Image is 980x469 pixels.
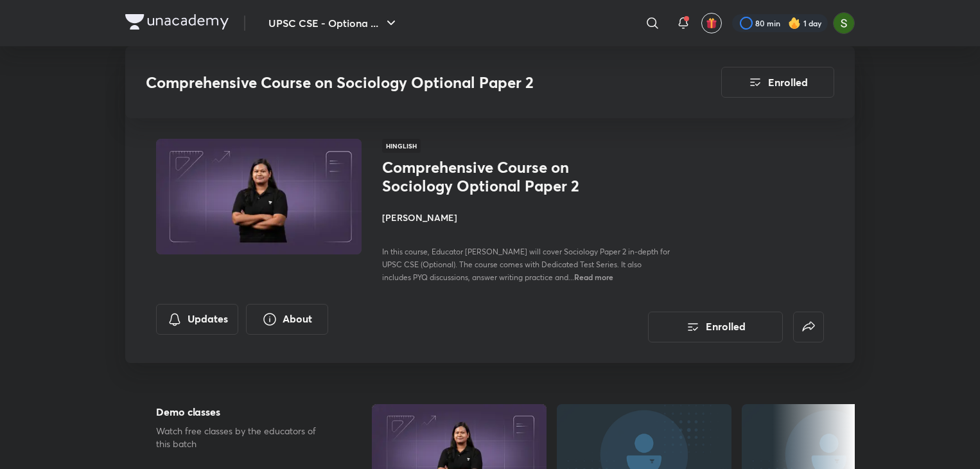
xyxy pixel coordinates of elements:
button: UPSC CSE - Optiona ... [261,10,407,36]
img: Thumbnail [154,137,363,256]
img: Jatin Baser [833,12,855,34]
h1: Comprehensive Course on Sociology Optional Paper 2 [382,158,592,195]
button: Enrolled [648,312,783,342]
p: Watch free classes by the educators of this batch [156,425,331,450]
span: In this course, Educator [PERSON_NAME] will cover Sociology Paper 2 in-depth for UPSC CSE (Option... [382,247,670,282]
button: false [793,312,824,342]
img: streak [788,17,801,30]
button: Enrolled [721,67,834,98]
button: avatar [701,13,722,33]
img: Company Logo [125,14,229,30]
a: Company Logo [125,14,229,33]
h5: Demo classes [156,404,331,420]
img: avatar [706,17,717,29]
h3: Comprehensive Course on Sociology Optional Paper 2 [146,73,649,92]
h4: [PERSON_NAME] [382,211,670,224]
span: Read more [574,272,613,282]
button: About [246,304,328,335]
button: Updates [156,304,238,335]
span: Hinglish [382,139,421,153]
